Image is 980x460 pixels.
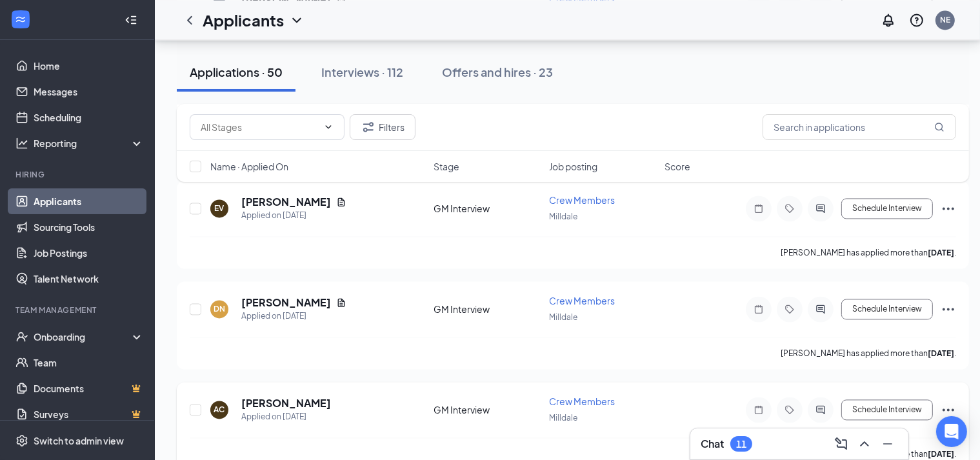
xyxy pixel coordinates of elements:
button: Minimize [877,434,898,454]
svg: Collapse [125,14,137,26]
button: Filter Filters [350,114,415,140]
h5: [PERSON_NAME] [241,195,331,209]
a: SurveysCrown [34,401,144,427]
div: AC [214,404,225,415]
div: GM Interview [434,303,541,315]
h5: [PERSON_NAME] [241,396,331,410]
span: Crew Members [549,295,615,306]
button: Schedule Interview [841,198,933,219]
b: [DATE] [928,348,954,358]
svg: Document [336,297,346,308]
input: Search in applications [763,114,956,140]
span: Milldale [549,212,577,221]
svg: Document [336,197,346,207]
div: Onboarding [34,330,133,343]
div: Reporting [34,137,145,150]
svg: Settings [15,434,28,447]
span: Score [665,160,690,173]
svg: Tag [782,203,797,214]
svg: WorkstreamLogo [14,13,27,26]
svg: Minimize [880,436,895,452]
button: Schedule Interview [841,299,933,319]
button: Schedule Interview [841,399,933,420]
svg: Note [751,203,766,214]
svg: Note [751,405,766,415]
span: Crew Members [549,194,615,206]
div: NE [940,14,950,25]
svg: UserCheck [15,330,28,343]
svg: ChevronUp [857,436,872,452]
b: [DATE] [928,248,954,257]
a: Job Postings [34,240,144,266]
p: [PERSON_NAME] has applied more than . [781,247,956,258]
h3: Chat [701,437,724,451]
div: EV [215,203,225,214]
b: [DATE] [928,449,954,459]
button: ComposeMessage [831,434,852,454]
svg: Filter [361,119,376,135]
div: 11 [736,439,746,450]
svg: ChevronLeft [182,12,197,28]
p: [PERSON_NAME] has applied more than . [781,348,956,359]
div: Hiring [15,169,141,180]
div: Switch to admin view [34,434,124,447]
svg: Analysis [15,137,28,150]
svg: ChevronDown [323,122,334,132]
a: Talent Network [34,266,144,292]
div: Applied on [DATE] [241,310,346,323]
div: GM Interview [434,403,541,416]
div: Open Intercom Messenger [936,416,967,447]
div: Applications · 50 [190,64,283,80]
a: Applicants [34,188,144,214]
a: Messages [34,79,144,105]
div: Offers and hires · 23 [442,64,553,80]
svg: Tag [782,304,797,314]
svg: Tag [782,405,797,415]
input: All Stages [201,120,318,134]
a: Sourcing Tools [34,214,144,240]
h1: Applicants [203,9,284,31]
span: Job posting [549,160,597,173]
h5: [PERSON_NAME] [241,295,331,310]
span: Stage [434,160,459,173]
div: DN [214,303,225,314]
svg: Ellipses [941,201,956,216]
div: Interviews · 112 [321,64,403,80]
button: ChevronUp [854,434,875,454]
svg: MagnifyingGlass [934,122,945,132]
a: DocumentsCrown [34,375,144,401]
svg: ActiveChat [813,405,828,415]
span: Milldale [549,413,577,423]
svg: Ellipses [941,301,956,317]
div: Applied on [DATE] [241,209,346,222]
svg: QuestionInfo [909,12,925,28]
svg: ChevronDown [289,12,305,28]
span: Name · Applied On [210,160,288,173]
a: Team [34,350,144,375]
span: Crew Members [549,395,615,407]
svg: Note [751,304,766,314]
div: Team Management [15,305,141,315]
svg: ActiveChat [813,304,828,314]
svg: Ellipses [941,402,956,417]
a: Scheduling [34,105,144,130]
a: Home [34,53,144,79]
div: Applied on [DATE] [241,410,331,423]
svg: ActiveChat [813,203,828,214]
svg: Notifications [881,12,896,28]
div: GM Interview [434,202,541,215]
svg: ComposeMessage [834,436,849,452]
span: Milldale [549,312,577,322]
